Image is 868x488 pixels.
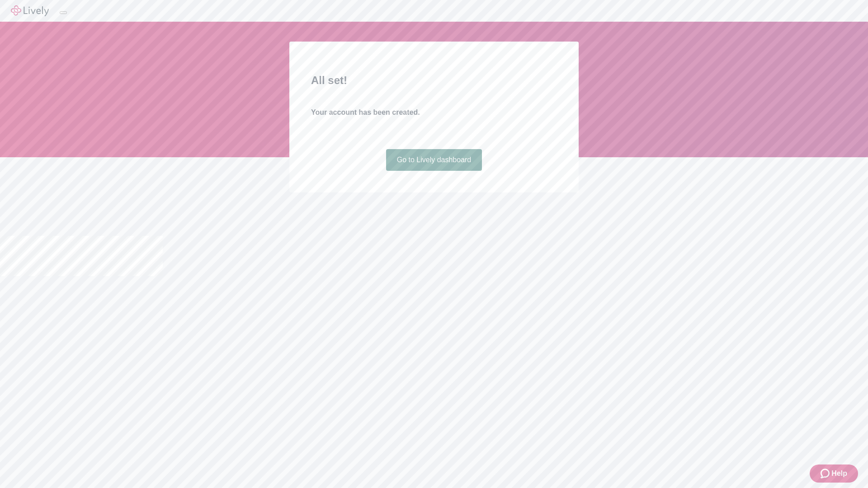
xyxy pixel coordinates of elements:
[821,468,831,479] svg: Zendesk support icon
[60,11,67,14] button: Log out
[386,149,482,171] a: Go to Lively dashboard
[11,5,49,16] img: Lively
[311,72,557,89] h2: All set!
[311,107,557,118] h4: Your account has been created.
[831,468,847,479] span: Help
[810,465,858,483] button: Zendesk support iconHelp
